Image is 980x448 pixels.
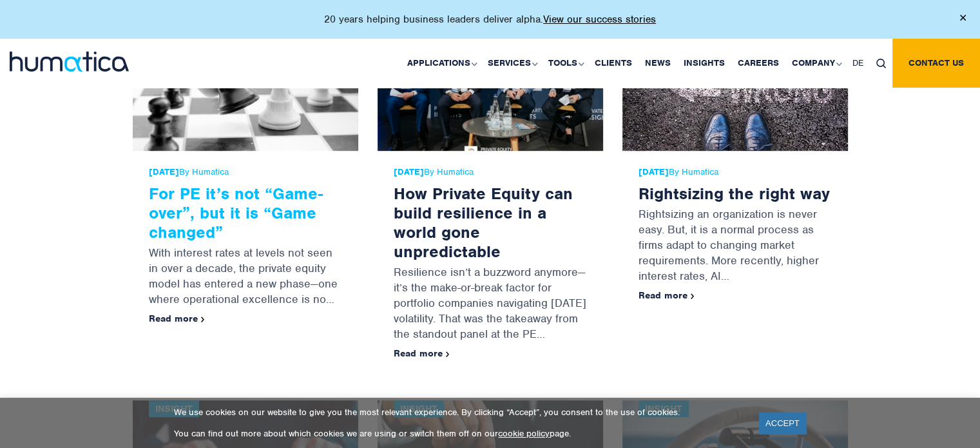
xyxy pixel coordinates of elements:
strong: [DATE] [639,166,669,177]
a: Rightsizing the right way [639,183,830,204]
a: View our success stories [543,13,656,26]
a: Applications [401,39,481,88]
p: Rightsizing an organization is never easy. But, it is a normal process as firms adapt to changing... [639,203,832,290]
a: Tools [542,39,588,88]
a: Services [481,39,542,88]
a: Contact us [892,39,980,88]
p: We use cookies on our website to give you the most relevant experience. By clicking “Accept”, you... [174,407,743,418]
a: DE [846,39,870,88]
strong: [DATE] [149,166,179,177]
a: cookie policy [498,428,550,439]
strong: [DATE] [394,166,424,177]
a: News [639,39,677,88]
a: Clients [588,39,639,88]
img: arrowicon [446,351,450,357]
a: Read more [639,289,695,301]
a: For PE it’s not “Game-over”, but it is “Game changed” [149,183,323,242]
a: Company [785,39,846,88]
img: arrowicon [201,317,205,322]
p: Resilience isn’t a buzzword anymore—it’s the make-or-break factor for portfolio companies navigat... [394,261,587,348]
img: arrowicon [691,293,695,299]
a: Read more [394,347,450,359]
p: With interest rates at levels not seen in over a decade, the private equity model has entered a n... [149,242,342,313]
a: Insights [677,39,731,88]
a: ACCEPT [759,413,806,434]
p: You can find out more about which cookies we are using or switch them off on our page. [174,428,743,439]
img: search_icon [876,59,886,68]
a: How Private Equity can build resilience in a world gone unpredictable [394,183,573,262]
span: By Humatica [149,167,342,177]
img: For PE it’s not “Game-over”, but it is “Game changed” [133,33,358,151]
p: 20 years helping business leaders deliver alpha. [324,13,656,26]
img: Rightsizing the right way [622,33,848,151]
span: By Humatica [394,167,587,177]
img: How Private Equity can build resilience in a world gone unpredictable [378,33,603,151]
a: Read more [149,313,205,324]
img: logo [10,52,129,72]
span: DE [852,57,863,68]
span: By Humatica [639,167,832,177]
a: Careers [731,39,785,88]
